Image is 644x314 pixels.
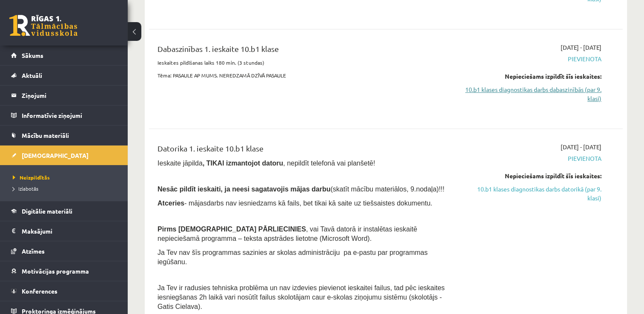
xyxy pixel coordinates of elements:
b: Atceries [157,200,184,207]
span: Ieskaite jāpilda , nepildīt telefonā vai planšetē! [157,160,375,167]
span: Ja Tev ir radusies tehniska problēma un nav izdevies pievienot ieskaitei failus, tad pēc ieskaite... [157,284,445,310]
a: 10.b1 klases diagnostikas darbs dabaszinībās (par 9. klasi) [462,85,601,103]
span: [DATE] - [DATE] [561,143,601,151]
span: Ja Tev nav šīs programmas sazinies ar skolas administrāciju pa e-pastu par programmas iegūšanu. [157,249,428,265]
a: Informatīvie ziņojumi [11,106,117,125]
legend: Ziņojumi [22,86,117,105]
a: Izlabotās [13,185,119,192]
a: Digitālie materiāli [11,201,117,221]
span: Pievienota [462,54,601,63]
span: Neizpildītās [13,174,50,181]
a: Atzīmes [11,241,117,261]
span: Sākums [22,51,43,59]
b: , TIKAI izmantojot datoru [203,160,283,167]
legend: Informatīvie ziņojumi [22,106,117,125]
a: Rīgas 1. Tālmācības vidusskola [9,15,77,36]
span: [DEMOGRAPHIC_DATA] [22,151,89,159]
span: Pirms [DEMOGRAPHIC_DATA] PĀRLIECINIES [157,226,306,233]
span: Konferences [22,287,57,295]
a: Aktuāli [11,66,117,85]
a: 10.b1 klases diagnostikas darbs datorikā (par 9. klasi) [462,185,601,203]
div: Datorika 1. ieskaite 10.b1 klase [157,143,449,158]
span: Mācību materiāli [22,131,69,139]
a: Neizpildītās [13,174,119,181]
span: - mājasdarbs nav iesniedzams kā fails, bet tikai kā saite uz tiešsaistes dokumentu. [157,200,432,207]
a: [DEMOGRAPHIC_DATA] [11,146,117,165]
a: Maksājumi [11,221,117,241]
a: Motivācijas programma [11,261,117,281]
div: Nepieciešams izpildīt šīs ieskaites: [462,72,601,81]
legend: Maksājumi [22,221,117,241]
span: Digitālie materiāli [22,207,72,215]
span: Atzīmes [22,247,45,255]
a: Konferences [11,281,117,301]
span: Nesāc pildīt ieskaiti, ja neesi sagatavojis mājas darbu [157,186,330,193]
span: [DATE] - [DATE] [561,43,601,52]
span: Pievienota [462,154,601,163]
span: , vai Tavā datorā ir instalētas ieskaitē nepieciešamā programma – teksta apstrādes lietotne (Micr... [157,226,417,242]
a: Sākums [11,46,117,65]
span: Izlabotās [13,185,38,192]
p: Ieskaites pildīšanas laiks 180 min. (3 stundas) [157,59,449,66]
span: (skatīt mācību materiālos, 9.nodaļa)!!! [330,186,444,193]
p: Tēma: PASAULE AP MUMS. NEREDZAMĀ DZĪVĀ PASAULE [157,71,449,79]
a: Mācību materiāli [11,126,117,145]
span: Motivācijas programma [22,267,89,275]
div: Nepieciešams izpildīt šīs ieskaites: [462,171,601,180]
a: Ziņojumi [11,86,117,105]
span: Aktuāli [22,71,42,79]
div: Dabaszinības 1. ieskaite 10.b1 klase [157,43,449,59]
